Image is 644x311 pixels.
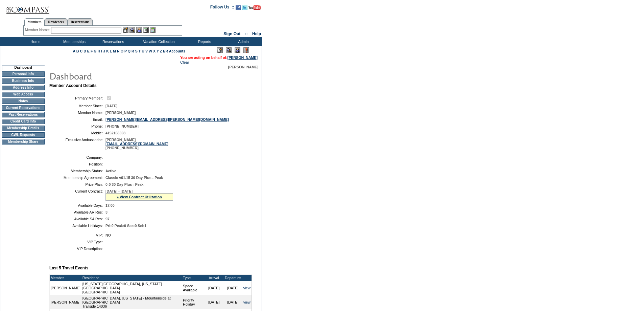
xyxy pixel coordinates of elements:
[84,49,86,53] a: D
[226,47,232,53] img: View Mode
[252,31,261,36] a: Help
[210,4,234,12] td: Follow Us ::
[49,69,184,83] img: pgTtlDashboard.gif
[2,112,45,117] td: Past Reservations
[2,119,45,124] td: Credit Card Info
[81,295,182,309] td: [GEOGRAPHIC_DATA], [US_STATE] - Mountainside at [GEOGRAPHIC_DATA] Trailside 14036
[45,18,67,25] a: Residences
[153,49,156,53] a: X
[2,105,45,111] td: Current Reservations
[245,31,248,36] span: ::
[52,240,103,244] td: VIP Type:
[160,49,162,53] a: Z
[52,203,103,207] td: Available Days:
[223,281,242,295] td: [DATE]
[52,217,103,221] td: Available SA Res:
[243,300,251,304] a: view
[52,224,103,228] td: Available Holidays:
[105,189,133,193] span: [DATE] - [DATE]
[91,49,93,53] a: F
[105,203,115,207] span: 17.00
[98,49,100,53] a: H
[145,49,148,53] a: V
[52,104,103,108] td: Member Since:
[76,49,79,53] a: B
[105,104,117,108] span: [DATE]
[2,98,45,104] td: Notes
[73,49,75,53] a: A
[52,176,103,180] td: Membership Agreement:
[50,275,81,281] td: Member
[105,233,111,237] span: NO
[52,210,103,214] td: Available AR Res:
[52,169,103,173] td: Membership Status:
[182,295,205,309] td: Priority Holiday
[180,55,258,60] span: You are acting on behalf of:
[236,7,241,11] a: Become our fan on Facebook
[106,49,109,53] a: K
[105,224,146,228] span: Pri:0 Peak:0 Sec:0 Sel:1
[2,65,45,70] td: Dashboard
[150,27,156,33] img: b_calculator.gif
[105,111,136,115] span: [PERSON_NAME]
[52,111,103,115] td: Member Name:
[110,49,112,53] a: L
[132,49,134,53] a: R
[242,5,247,10] img: Follow us on Twitter
[123,27,128,33] img: b_edit.gif
[243,47,249,53] img: Log Concern/Member Elevation
[243,286,251,290] a: view
[15,37,54,46] td: Home
[105,217,110,221] span: 97
[52,155,103,159] td: Company:
[223,295,242,309] td: [DATE]
[180,60,189,64] a: Clear
[105,182,144,186] span: 0-0 30 Day Plus - Peak
[217,47,223,53] img: Edit Mode
[52,117,103,121] td: Email:
[149,49,152,53] a: W
[52,131,103,135] td: Mobile:
[223,31,240,36] a: Sign Out
[105,142,168,146] a: [EMAIL_ADDRESS][DOMAIN_NAME]
[105,124,139,128] span: [PHONE_NUMBER]
[128,49,130,53] a: Q
[87,49,90,53] a: E
[136,27,142,33] img: Impersonate
[101,49,102,53] a: I
[105,210,108,214] span: 3
[105,176,163,180] span: Classic v01.15 30 Day Plus - Peak
[248,5,261,10] img: Subscribe to our YouTube Channel
[132,37,184,46] td: Vacation Collection
[117,49,120,53] a: N
[52,162,103,166] td: Position:
[157,49,159,53] a: Y
[105,138,168,150] span: [PERSON_NAME] [PHONE_NUMBER]
[205,295,223,309] td: [DATE]
[124,49,127,53] a: P
[2,85,45,90] td: Address Info
[223,37,262,46] td: Admin
[236,5,241,10] img: Become our fan on Facebook
[117,195,162,199] a: » View Contract Utilization
[135,49,138,53] a: S
[129,27,135,33] img: View
[52,138,103,150] td: Exclusive Ambassador:
[2,139,45,145] td: Membership Share
[182,275,205,281] td: Type
[2,92,45,97] td: Web Access
[2,71,45,77] td: Personal Info
[205,275,223,281] td: Arrival
[105,117,229,121] a: [PERSON_NAME][EMAIL_ADDRESS][PERSON_NAME][DOMAIN_NAME]
[228,55,258,60] a: [PERSON_NAME]
[93,37,132,46] td: Reservations
[24,18,45,26] a: Members
[49,83,97,88] b: Member Account Details
[2,78,45,84] td: Business Info
[142,49,144,53] a: U
[52,247,103,251] td: VIP Description:
[80,49,82,53] a: C
[52,124,103,128] td: Phone:
[94,49,96,53] a: G
[52,189,103,201] td: Current Contract:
